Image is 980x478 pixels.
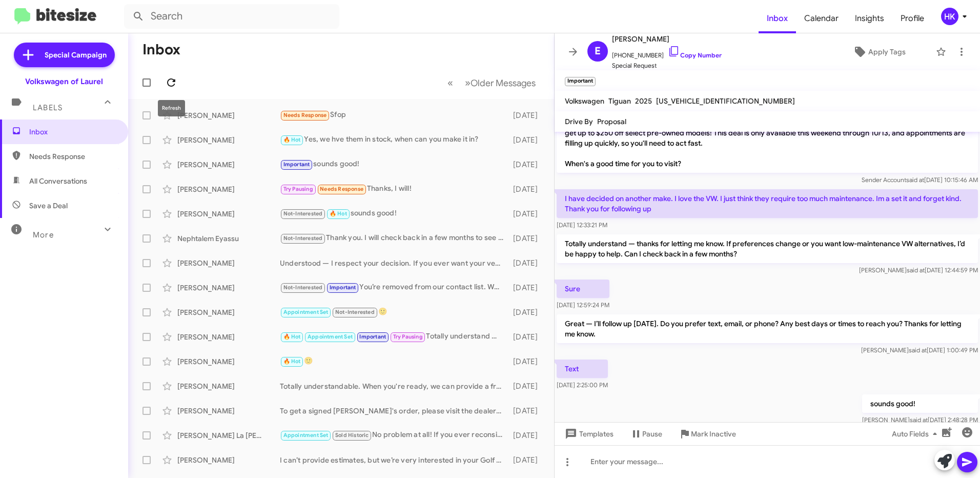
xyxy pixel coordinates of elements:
[670,425,744,443] button: Mark Inactive
[555,425,622,443] button: Templates
[283,309,329,315] span: Appointment Set
[595,43,601,59] span: E
[892,4,932,33] a: Profile
[330,284,356,291] span: Important
[557,93,978,173] p: Hi [PERSON_NAME] it’s [PERSON_NAME] at Ourisman Volkswagen of Laurel. We have an exclusive limite...
[508,307,546,317] div: [DATE]
[280,208,508,220] div: sounds good!
[892,425,941,443] span: Auto Fields
[283,235,323,242] span: Not-Interested
[280,258,508,268] div: Understood — I respect your decision. If you ever want your vehicle evaluated for purchase, reply...
[508,110,546,121] div: [DATE]
[508,184,546,194] div: [DATE]
[177,430,280,441] div: [PERSON_NAME] La [PERSON_NAME]
[359,333,386,340] span: Important
[29,151,116,162] span: Needs Response
[642,425,662,443] span: Pause
[557,381,608,389] span: [DATE] 2:25:00 PM
[29,176,87,186] span: All Conversations
[29,127,116,137] span: Inbox
[557,314,978,343] p: Great — I’ll follow up [DATE]. Do you prefer text, email, or phone? Any best days or times to rea...
[447,76,453,89] span: «
[283,186,313,192] span: Try Pausing
[612,61,722,71] span: Special Request
[668,51,722,59] a: Copy Number
[906,176,924,184] span: said at
[280,306,508,318] div: 🙂
[508,430,546,441] div: [DATE]
[508,233,546,244] div: [DATE]
[280,158,508,170] div: sounds good!
[847,4,892,33] a: Insights
[33,230,54,240] span: More
[283,136,301,143] span: 🔥 Hot
[280,455,508,465] div: I can’t provide estimates, but we’re very interested in your Golf Alltrack! I recommend booking a...
[442,72,542,93] nav: Page navigation example
[884,425,949,443] button: Auto Fields
[622,425,670,443] button: Pause
[557,234,978,263] p: Totally understand — thanks for letting me know. If preferences change or you want low-maintenanc...
[280,406,508,416] div: To get a signed [PERSON_NAME]'s order, please visit the dealership. We can assist you through the...
[45,50,107,60] span: Special Campaign
[861,346,978,354] span: [PERSON_NAME] [DATE] 1:00:49 PM
[283,284,323,291] span: Not-Interested
[177,258,280,268] div: [PERSON_NAME]
[796,4,847,33] a: Calendar
[280,355,508,367] div: 🙂
[330,210,347,217] span: 🔥 Hot
[14,43,115,67] a: Special Campaign
[33,103,63,112] span: Labels
[177,307,280,317] div: [PERSON_NAME]
[932,8,969,25] button: HK
[177,110,280,121] div: [PERSON_NAME]
[508,209,546,219] div: [DATE]
[177,160,280,170] div: [PERSON_NAME]
[335,432,369,439] span: Sold Historic
[283,161,310,168] span: Important
[565,96,604,106] span: Volkswagen
[29,201,68,211] span: Save a Deal
[158,100,185,116] div: Refresh
[459,72,542,93] button: Next
[565,117,593,126] span: Drive By
[862,176,978,184] span: Sender Account [DATE] 10:15:46 AM
[635,96,652,106] span: 2025
[177,184,280,194] div: [PERSON_NAME]
[612,33,722,45] span: [PERSON_NAME]
[177,356,280,367] div: [PERSON_NAME]
[441,72,459,93] button: Previous
[612,45,722,61] span: [PHONE_NUMBER]
[862,416,978,424] span: [PERSON_NAME] [DATE] 2:48:28 PM
[280,429,508,441] div: No problem at all! If you ever reconsider, feel free to reach out. Enjoy driving your Golf R! Hav...
[862,394,978,413] p: sounds good!
[283,358,301,365] span: 🔥 Hot
[508,356,546,367] div: [DATE]
[393,333,423,340] span: Try Pausing
[597,117,626,126] span: Proposal
[759,4,796,33] a: Inbox
[283,432,329,439] span: Appointment Set
[177,455,280,465] div: [PERSON_NAME]
[508,283,546,293] div: [DATE]
[563,425,614,443] span: Templates
[941,8,958,25] div: HK
[280,282,508,293] div: You’re removed from our contact list. We won’t send further messages. If you change your mind, fe...
[177,135,280,145] div: [PERSON_NAME]
[471,77,536,89] span: Older Messages
[25,76,103,87] div: Volkswagen of Laurel
[142,42,180,58] h1: Inbox
[320,186,363,192] span: Needs Response
[508,381,546,391] div: [DATE]
[910,416,928,424] span: said at
[608,96,631,106] span: Tiguan
[280,232,508,244] div: Thank you. I will check back in a few months to see if anything has changed. If you'd prefer a di...
[907,266,925,274] span: said at
[508,332,546,342] div: [DATE]
[177,406,280,416] div: [PERSON_NAME]
[827,43,931,61] button: Apply Tags
[280,109,508,121] div: Sfop
[177,233,280,244] div: Nephtalem Eyassu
